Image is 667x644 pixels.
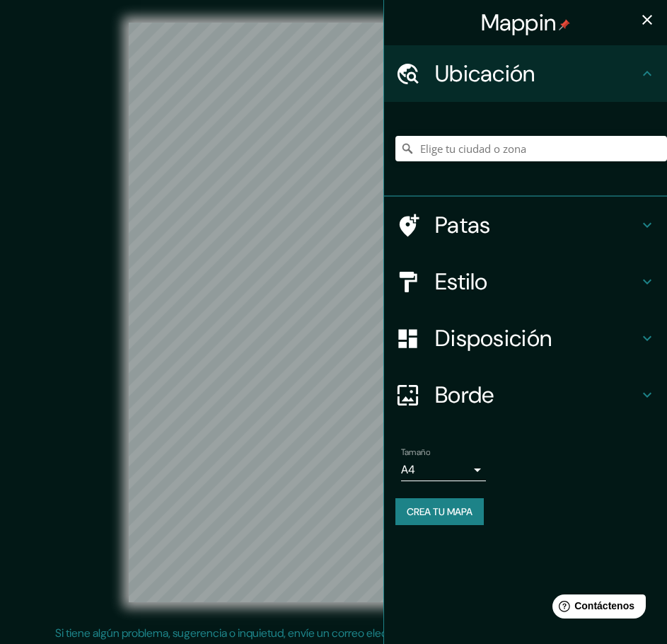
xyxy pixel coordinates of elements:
[384,197,667,253] div: Patas
[129,23,538,602] canvas: Mapa
[395,136,667,161] input: Elige tu ciudad o zona
[541,589,651,628] iframe: Lanzador de widgets de ayuda
[435,323,552,353] font: Disposición
[395,498,484,525] button: Crea tu mapa
[435,210,491,240] font: Patas
[55,626,430,640] font: Si tiene algún problema, sugerencia o inquietud, envíe un correo electrónico a
[407,505,472,518] font: Crea tu mapa
[559,19,570,30] img: pin-icon.png
[401,459,486,481] div: A4
[435,267,488,297] font: Estilo
[384,310,667,367] div: Disposición
[384,367,667,423] div: Borde
[481,8,557,38] font: Mappin
[435,380,494,410] font: Borde
[435,59,535,88] font: Ubicación
[384,45,667,102] div: Ubicación
[401,462,415,477] font: A4
[384,253,667,310] div: Estilo
[401,447,430,458] font: Tamaño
